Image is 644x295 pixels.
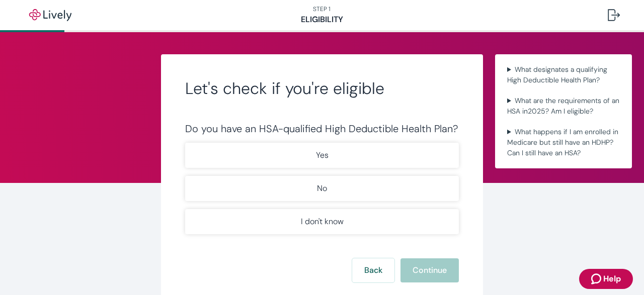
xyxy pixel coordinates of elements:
[185,143,459,168] button: Yes
[185,123,459,135] div: Do you have an HSA-qualified High Deductible Health Plan?
[185,78,459,99] h2: Let's check if you're eligible
[185,176,459,201] button: No
[503,62,624,87] summary: What designates a qualifying High Deductible Health Plan?
[352,258,394,282] button: Back
[503,93,624,119] summary: What are the requirements of an HSA in2025? Am I eligible?
[185,209,459,234] button: I don't know
[603,273,621,285] span: Help
[591,273,603,285] svg: Zendesk support icon
[317,182,327,194] p: No
[316,149,329,161] p: Yes
[600,3,628,27] button: Log out
[22,9,78,21] img: Lively
[301,216,344,228] p: I don't know
[579,269,633,289] button: Zendesk support iconHelp
[503,125,624,160] summary: What happens if I am enrolled in Medicare but still have an HDHP? Can I still have an HSA?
